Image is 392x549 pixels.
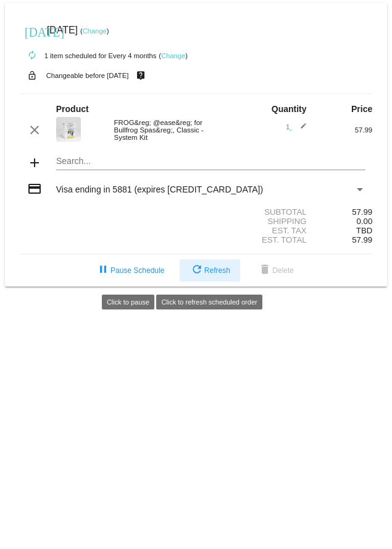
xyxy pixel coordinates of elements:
[272,104,307,114] strong: Quantity
[257,266,294,275] span: Delete
[56,104,89,114] strong: Product
[248,259,304,282] button: Delete
[196,235,313,244] div: Est. Total
[190,266,230,275] span: Refresh
[96,266,164,275] span: Pause Schedule
[357,217,373,226] span: 0.00
[27,155,42,170] mat-icon: add
[257,263,272,278] mat-icon: delete
[108,119,225,141] div: FROG&reg; @ease&reg; for Bullfrog Spas&reg;, Classic - System Kit
[80,27,109,35] small: ( )
[351,104,372,114] strong: Price
[96,263,111,278] mat-icon: pause
[25,67,40,84] mat-icon: lock_open
[196,217,313,226] div: Shipping
[314,126,372,134] div: 57.99
[196,207,313,217] div: Subtotal
[25,48,40,63] mat-icon: autorenew
[352,235,372,244] span: 57.99
[86,259,174,282] button: Pause Schedule
[180,259,240,282] button: Refresh
[159,52,188,59] small: ( )
[56,184,263,194] span: Visa ending in 5881 (expires [CREDIT_CARD_DATA])
[56,117,81,142] img: @ease-system-kit-box.jpg
[190,263,204,278] mat-icon: refresh
[56,184,365,194] mat-select: Payment Method
[83,27,107,35] a: Change
[314,207,372,217] div: 57.99
[25,24,40,38] mat-icon: [DATE]
[161,52,185,59] a: Change
[292,123,307,137] mat-icon: edit
[20,52,157,59] small: 1 item scheduled for Every 4 months
[56,157,365,166] input: Search...
[27,123,42,137] mat-icon: clear
[133,67,148,84] mat-icon: live_help
[286,123,307,131] span: 1
[46,72,129,79] small: Changeable before [DATE]
[356,226,372,235] span: TBD
[196,226,313,235] div: Est. Tax
[27,181,42,196] mat-icon: credit_card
